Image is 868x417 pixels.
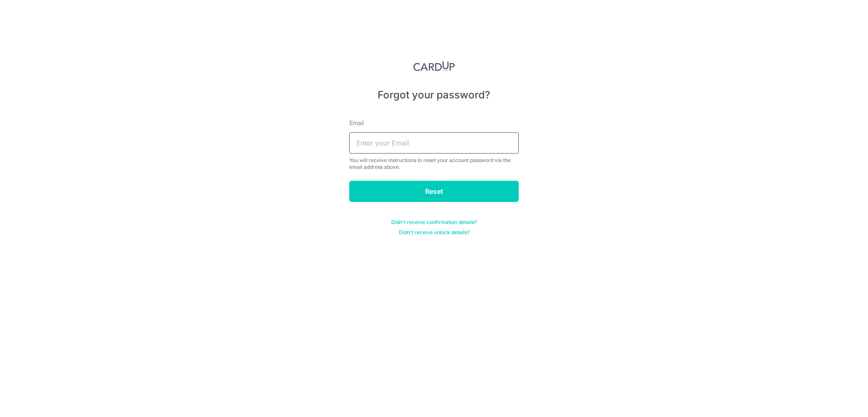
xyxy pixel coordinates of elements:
[349,181,519,202] input: Reset
[349,157,519,171] div: You will receive instructions to reset your account password via the email address above.
[399,229,470,236] a: Didn't receive unlock details?
[349,119,364,127] label: Email
[349,132,519,154] input: Enter your Email
[349,88,519,102] h5: Forgot your password?
[413,61,455,71] img: CardUp Logo
[391,219,477,226] a: Didn't receive confirmation details?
